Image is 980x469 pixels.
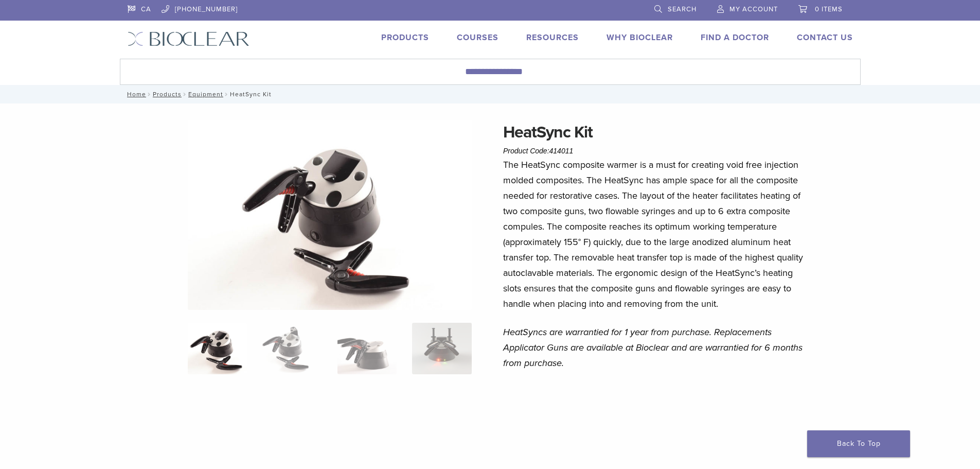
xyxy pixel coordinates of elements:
[549,147,574,155] span: 414011
[188,120,472,310] img: HeatSync Kit-4
[146,92,153,97] span: /
[815,5,843,13] span: 0 items
[503,120,806,145] h1: HeatSync Kit
[607,32,673,43] a: Why Bioclear
[188,91,223,98] a: Equipment
[412,323,471,374] img: HeatSync Kit - Image 4
[124,91,146,98] a: Home
[503,326,803,369] em: HeatSyncs are warrantied for 1 year from purchase. Replacements Applicator Guns are available at ...
[503,157,806,311] p: The HeatSync composite warmer is a must for creating void free injection molded composites. The H...
[262,323,322,374] img: HeatSync Kit - Image 2
[701,32,769,43] a: Find A Doctor
[337,323,397,374] img: HeatSync Kit - Image 3
[153,91,182,98] a: Products
[223,92,230,97] span: /
[457,32,498,43] a: Courses
[668,5,697,13] span: Search
[120,85,861,103] nav: HeatSync Kit
[526,32,579,43] a: Resources
[807,430,910,457] a: Back To Top
[381,32,429,43] a: Products
[182,92,188,97] span: /
[188,323,247,374] img: HeatSync-Kit-4-324x324.jpg
[797,32,853,43] a: Contact Us
[503,147,573,155] span: Product Code:
[729,5,778,13] span: My Account
[128,31,250,46] img: Bioclear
